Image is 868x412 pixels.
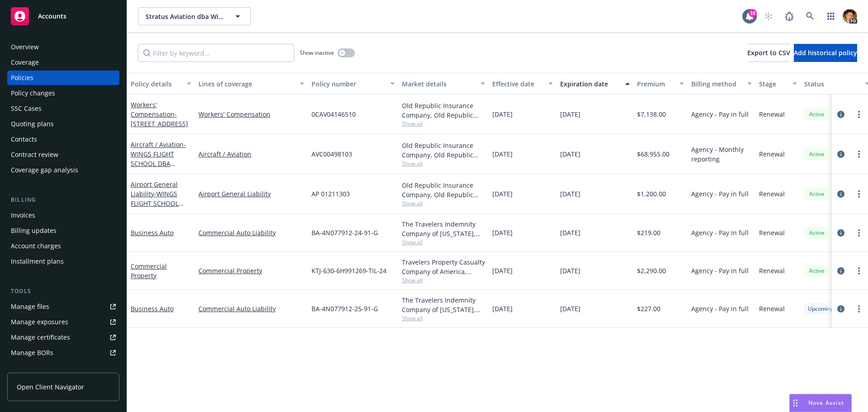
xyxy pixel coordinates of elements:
[195,73,308,95] button: Lines of coverage
[402,257,485,276] div: Travelers Property Casualty Company of America, Travelers Insurance, National Hanger Insurance Pr...
[7,4,119,29] a: Accounts
[402,160,485,167] span: Show all
[688,73,755,95] button: Billing method
[854,189,864,199] a: more
[311,228,378,237] span: BA-4N077912-24-91-G
[131,140,190,187] span: - WINGS FLIGHT SCHOOL DBA STRATUS AVIATION, LLC
[835,303,846,314] a: circleInformation
[11,361,80,375] div: Summary of insurance
[759,149,785,159] span: Renewal
[7,223,119,238] a: Billing updates
[691,304,749,313] span: Agency - Pay in full
[402,314,485,322] span: Show all
[131,228,174,237] a: Business Auto
[801,7,819,25] a: Search
[7,239,119,253] a: Account charges
[127,73,195,95] button: Policy details
[11,315,68,329] div: Manage exposures
[835,227,846,238] a: circleInformation
[198,109,304,119] a: Workers' Compensation
[691,79,742,89] div: Billing method
[789,394,852,412] button: Nova Assist
[804,79,859,89] div: Status
[7,195,119,204] div: Billing
[759,7,778,25] a: Start snowing
[854,227,864,238] a: more
[311,189,350,199] span: AP 01211303
[633,73,688,95] button: Premium
[17,382,84,392] span: Open Client Navigator
[7,315,119,329] a: Manage exposures
[311,79,385,89] div: Policy number
[854,303,864,314] a: more
[835,189,846,199] a: circleInformation
[637,228,660,237] span: $219.00
[794,48,857,57] span: Add historical policy
[402,199,485,207] span: Show all
[492,149,513,159] span: [DATE]
[402,101,485,120] div: Old Republic Insurance Company, Old Republic General Insurance Group
[11,117,54,131] div: Quoting plans
[398,73,489,95] button: Market details
[11,330,70,345] div: Manage certificates
[11,239,61,253] div: Account charges
[7,55,119,70] a: Coverage
[311,266,387,275] span: KTJ-630-6H991269-TIL-24
[560,228,580,237] span: [DATE]
[790,394,801,412] div: Drag to move
[637,149,670,159] span: $68,955.00
[402,180,485,199] div: Old Republic Insurance Company, Old Republic General Insurance Group
[7,147,119,162] a: Contract review
[808,150,826,158] span: Active
[835,265,846,276] a: circleInformation
[311,149,352,159] span: AVC00498103
[11,86,55,100] div: Policy changes
[557,73,633,95] button: Expiration date
[691,266,749,275] span: Agency - Pay in full
[808,229,826,237] span: Active
[691,189,749,199] span: Agency - Pay in full
[7,40,119,54] a: Overview
[7,86,119,100] a: Policy changes
[854,265,864,276] a: more
[691,109,749,119] span: Agency - Pay in full
[854,109,864,120] a: more
[749,9,757,17] div: 10
[11,163,78,177] div: Coverage gap analysis
[560,266,580,275] span: [DATE]
[637,189,666,199] span: $1,200.00
[759,304,785,313] span: Renewal
[492,189,513,199] span: [DATE]
[843,9,857,24] img: photo
[11,299,49,314] div: Manage files
[311,109,356,119] span: 0CAV04146510
[308,73,398,95] button: Policy number
[759,79,787,89] div: Stage
[691,228,749,237] span: Agency - Pay in full
[131,79,181,89] div: Policy details
[11,346,53,360] div: Manage BORs
[7,287,119,296] div: Tools
[402,141,485,160] div: Old Republic Insurance Company, Old Republic General Insurance Group
[794,44,857,62] button: Add historical policy
[637,109,666,119] span: $7,138.00
[7,254,119,269] a: Installment plans
[808,267,826,275] span: Active
[11,40,39,54] div: Overview
[138,7,251,25] button: Stratus Aviation dba Wings Flight School (Commercial)
[7,117,119,131] a: Quoting plans
[822,7,840,25] a: Switch app
[759,228,785,237] span: Renewal
[11,132,37,147] div: Contacts
[637,304,660,313] span: $227.00
[808,399,844,407] span: Nova Assist
[131,304,174,313] a: Business Auto
[311,304,378,313] span: BA-4N077912-25-91-G
[560,79,620,89] div: Expiration date
[747,48,790,57] span: Export to CSV
[780,7,798,25] a: Report a Bug
[198,304,304,313] a: Commercial Auto Liability
[138,44,294,62] input: Filter by keyword...
[560,304,580,313] span: [DATE]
